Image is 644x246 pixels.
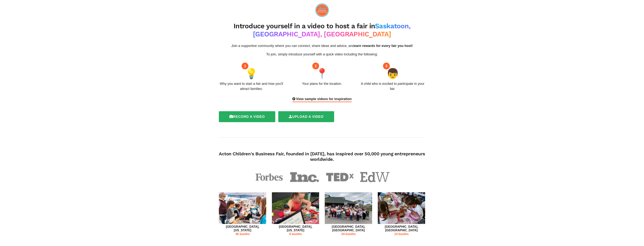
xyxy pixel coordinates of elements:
[219,111,275,122] label: Record a video
[378,232,425,236] p: 14 booths
[354,44,413,48] span: earn rewards for every fair you host!
[316,66,328,81] span: 📍
[302,81,342,86] div: Your plans for the location.
[272,192,319,224] img: kailua_hi-6121e6fda76f11711fa2bc4d407f05ea504959dfaeeffbda84069e1be308606a.png
[254,171,284,183] img: forbes-fa5d64866bcb1cab5e5385ee4197b3af65bd4ce70a33c46b7494fa0b80b137fa.png
[219,81,284,91] div: Why you want to start a fair and how you'll attract families.
[360,81,425,91] div: A child who is excited to participate in your fair.
[219,192,266,224] img: altavista_va-65e9f0164df5a1d8a3c5dee58e8ee5cbbad62c1dfd7382fb6dad16ba8a517a1b.png
[242,63,248,69] div: 1
[383,63,390,69] div: 3
[278,111,334,122] label: Upload a video
[292,97,352,102] div: View sample videos for inspiration
[272,232,319,236] p: 8 booths
[386,66,399,81] span: 👦
[325,192,372,224] img: whitby_on-92be8d7387aaee523992c79a67a5270b2e93c21c888ae316da09d40d71b25a09.png
[378,192,425,224] img: guadalajara_mx-48ef473c2ce0e444a9170115e6b4a531af14d811c3b6a7564d4892b5291fff4e.png
[219,151,425,162] h4: Acton Children's Business Fair, founded in [DATE], has inspired over 50,000 young entrepreneurs w...
[219,225,266,232] p: [GEOGRAPHIC_DATA], [US_STATE]
[360,172,390,182] img: educationweek-b44e3a78a0cc50812acddf996c80439c68a45cffb8f3ee3cd50a8b6969dbcca9.png
[272,225,319,232] p: [GEOGRAPHIC_DATA], [US_STATE]
[219,52,425,57] p: To join, simply introduce yourself with a quick video including the following:
[219,22,425,38] h2: Introduce yourself in a video to host a fair in
[219,43,425,48] p: Join a supportive community where you can connect, share ideas and advice, and
[219,232,266,236] p: 36 booths
[312,63,319,69] div: 2
[325,225,372,232] p: [GEOGRAPHIC_DATA], [GEOGRAPHIC_DATA]
[325,232,372,236] p: 24 booths
[378,225,425,232] p: [GEOGRAPHIC_DATA], [GEOGRAPHIC_DATA]
[325,171,355,183] img: tedx-13a865a45376fdabb197df72506254416b52198507f0d7e8a0b1bf7ecf255dd6.png
[290,171,319,183] img: inc-ff44fbf6c2e08814d02e9de779f5dfa52292b9cd745a9c9ba490939733b0a811.png
[253,22,410,38] span: Saskatoon, [GEOGRAPHIC_DATA], [GEOGRAPHIC_DATA]
[245,66,258,81] span: 💡
[315,3,329,17] img: logo-09e7f61fd0461591446672a45e28a4aa4e3f772ea81a4ddf9c7371a8bcc222a1.png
